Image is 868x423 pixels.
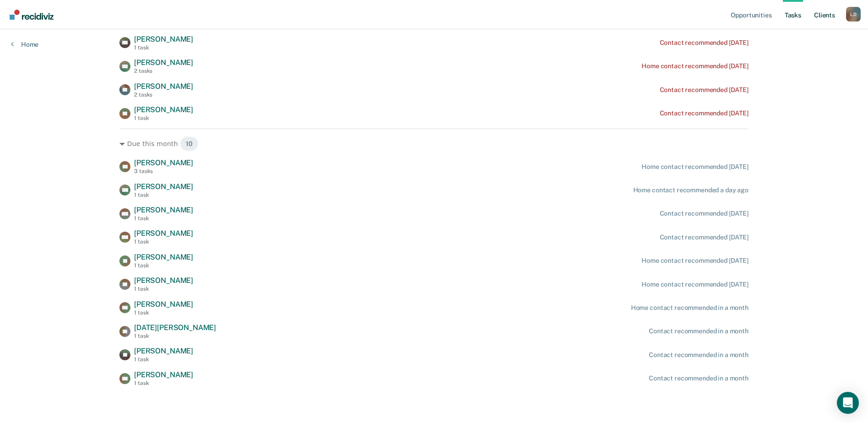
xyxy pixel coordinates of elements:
div: Home contact recommended [DATE] [642,62,749,70]
span: [DATE][PERSON_NAME] [134,323,216,332]
div: 2 tasks [134,68,193,74]
div: Home contact recommended [DATE] [642,163,749,171]
div: 2 tasks [134,92,193,98]
div: Contact recommended [DATE] [660,86,749,94]
div: 1 task [134,262,193,269]
div: 1 task [134,115,193,121]
div: Home contact recommended in a month [631,304,749,312]
div: Contact recommended in a month [649,374,749,382]
span: [PERSON_NAME] [134,105,193,114]
div: L D [846,7,861,22]
div: Home contact recommended [DATE] [642,281,749,288]
button: Profile dropdown button [846,7,861,22]
div: 1 task [134,192,193,198]
div: 1 task [134,356,193,363]
div: Home contact recommended [DATE] [642,257,749,265]
a: Home [11,40,38,49]
span: [PERSON_NAME] [134,347,193,355]
div: Contact recommended in a month [649,327,749,335]
span: [PERSON_NAME] [134,82,193,91]
div: Contact recommended [DATE] [660,233,749,241]
div: 1 task [134,333,216,339]
div: 1 task [134,380,193,386]
div: Contact recommended [DATE] [660,109,749,117]
img: Recidiviz [10,10,54,20]
div: 1 task [134,286,193,292]
span: [PERSON_NAME] [134,58,193,67]
span: [PERSON_NAME] [134,229,193,238]
div: Contact recommended [DATE] [660,210,749,217]
div: Open Intercom Messenger [837,392,859,414]
span: [PERSON_NAME] [134,370,193,379]
div: Contact recommended [DATE] [660,39,749,47]
span: 10 [180,136,199,151]
span: [PERSON_NAME] [134,35,193,43]
div: 1 task [134,44,193,51]
div: Contact recommended in a month [649,351,749,359]
div: Home contact recommended a day ago [633,186,749,194]
div: 1 task [134,239,193,245]
div: Due this month 10 [119,136,749,151]
span: [PERSON_NAME] [134,253,193,261]
span: [PERSON_NAME] [134,158,193,167]
span: [PERSON_NAME] [134,206,193,214]
span: [PERSON_NAME] [134,276,193,285]
span: [PERSON_NAME] [134,182,193,191]
div: 1 task [134,309,193,316]
span: [PERSON_NAME] [134,300,193,309]
div: 1 task [134,215,193,222]
div: 3 tasks [134,168,193,174]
